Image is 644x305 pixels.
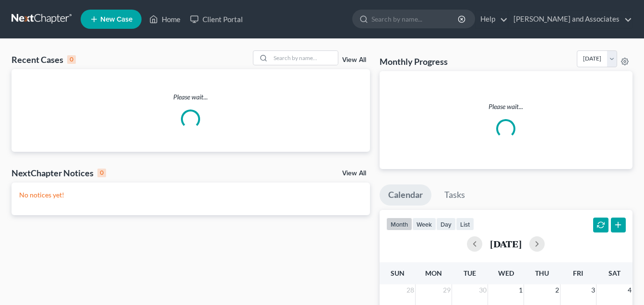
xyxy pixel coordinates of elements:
[590,284,596,296] span: 3
[436,184,474,206] a: Tasks
[554,284,560,296] span: 2
[573,269,583,277] span: Fri
[391,269,405,277] span: Sun
[405,284,415,296] span: 28
[19,190,362,200] p: No notices yet!
[144,11,185,28] a: Home
[476,11,508,28] a: Help
[509,11,632,28] a: [PERSON_NAME] and Associates
[490,239,522,249] h2: [DATE]
[478,284,488,296] span: 30
[185,11,248,28] a: Client Portal
[100,16,132,23] span: New Case
[371,10,459,28] input: Search by name...
[498,269,514,277] span: Wed
[342,170,366,177] a: View All
[97,169,106,177] div: 0
[386,218,412,231] button: month
[464,269,476,277] span: Tue
[342,57,366,63] a: View All
[380,56,448,67] h3: Monthly Progress
[12,92,370,102] p: Please wait...
[387,102,625,111] p: Please wait...
[12,54,76,65] div: Recent Cases
[535,269,549,277] span: Thu
[67,55,76,64] div: 0
[627,284,632,296] span: 4
[380,184,431,206] a: Calendar
[12,167,106,179] div: NextChapter Notices
[425,269,442,277] span: Mon
[412,218,436,231] button: week
[518,284,524,296] span: 1
[442,284,452,296] span: 29
[271,51,338,65] input: Search by name...
[436,218,456,231] button: day
[608,269,620,277] span: Sat
[456,218,474,231] button: list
